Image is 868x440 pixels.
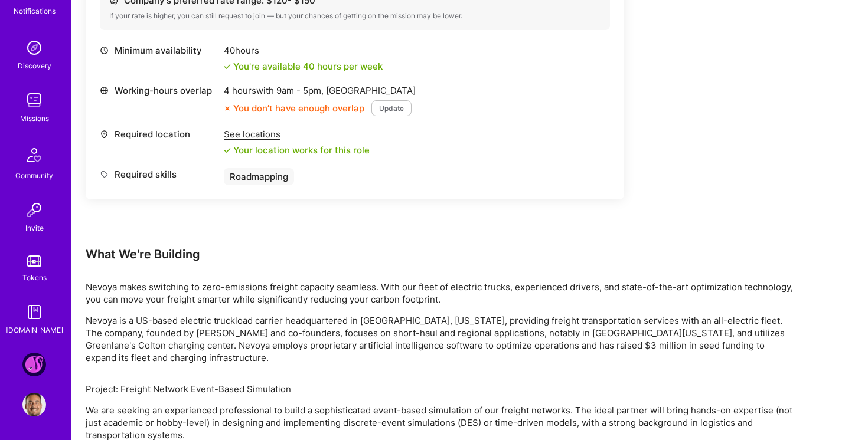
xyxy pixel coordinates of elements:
[274,85,326,96] span: 9am - 5pm ,
[25,222,44,234] div: Invite
[224,168,294,185] div: Roadmapping
[224,84,416,97] div: 4 hours with [GEOGRAPHIC_DATA]
[18,60,51,72] div: Discovery
[100,130,109,139] i: icon Location
[22,393,46,416] img: User Avatar
[109,11,601,21] div: If your rate is higher, you can still request to join — but your chances of getting on the missio...
[22,198,46,222] img: Invite
[86,247,794,262] div: What We're Building
[224,44,383,57] div: 40 hours
[224,128,370,140] div: See locations
[100,84,218,97] div: Working-hours overlap
[20,112,49,124] div: Missions
[6,324,63,336] div: [DOMAIN_NAME]
[22,300,46,324] img: guide book
[14,5,56,17] div: Notifications
[100,128,218,140] div: Required location
[224,105,231,112] i: icon CloseOrange
[86,281,794,306] p: Nevoya makes switching to zero-emissions freight capacity seamless. With our fleet of electric tr...
[100,44,218,57] div: Minimum availability
[224,102,364,114] div: You don’t have enough overlap
[371,100,412,116] button: Update
[100,170,109,179] i: icon Tag
[15,169,53,182] div: Community
[22,36,46,60] img: discovery
[19,353,49,376] a: Kraken: Delivery and Migration Agentic Platform
[22,271,47,284] div: Tokens
[86,314,794,364] p: Nevoya is a US-based electric truckload carrier headquartered in [GEOGRAPHIC_DATA], [US_STATE], p...
[86,383,794,395] p: Project: Freight Network Event-Based Simulation
[224,60,383,73] div: You're available 40 hours per week
[100,86,109,95] i: icon World
[20,141,48,169] img: Community
[224,144,370,156] div: Your location works for this role
[100,46,109,55] i: icon Clock
[27,255,41,267] img: tokens
[22,353,46,376] img: Kraken: Delivery and Migration Agentic Platform
[224,147,231,154] i: icon Check
[100,168,218,180] div: Required skills
[22,88,46,112] img: teamwork
[224,63,231,70] i: icon Check
[19,393,49,416] a: User Avatar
